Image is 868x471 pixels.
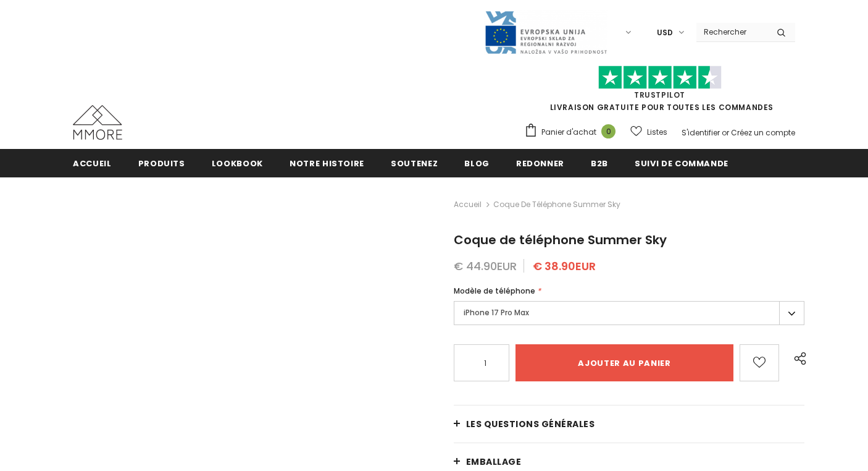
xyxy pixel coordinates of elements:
span: soutenez [391,158,438,169]
span: Redonner [516,158,564,169]
a: Accueil [454,197,482,212]
img: Javni Razpis [484,10,607,55]
span: Coque de téléphone Summer Sky [493,197,620,212]
span: Modèle de téléphone [454,286,535,296]
a: Panier d'achat 0 [524,123,622,142]
span: € 38.90EUR [533,258,596,274]
a: Redonner [516,149,564,177]
a: Produits [138,149,185,177]
a: Accueil [73,149,112,177]
span: Blog [464,158,490,169]
a: Suivi de commande [635,149,728,177]
span: LIVRAISON GRATUITE POUR TOUTES LES COMMANDES [524,71,795,112]
span: 0 [601,124,616,138]
a: S'identifier [682,127,720,138]
span: Produits [138,158,185,169]
input: Search Site [696,23,767,41]
span: Listes [647,126,667,138]
span: Panier d'achat [541,126,596,138]
a: Créez un compte [731,127,795,138]
span: B2B [591,158,608,169]
a: Lookbook [212,149,263,177]
a: Notre histoire [290,149,364,177]
label: iPhone 17 Pro Max [454,301,804,325]
a: Javni Razpis [484,27,607,37]
img: Cas MMORE [73,105,122,140]
span: Suivi de commande [635,158,728,169]
span: Coque de téléphone Summer Sky [454,231,667,248]
a: Blog [464,149,490,177]
img: Faites confiance aux étoiles pilotes [598,66,722,90]
span: EMBALLAGE [466,456,522,468]
a: Listes [630,121,667,143]
a: Les questions générales [454,405,804,443]
span: Lookbook [212,158,263,169]
a: soutenez [391,149,438,177]
span: or [722,127,729,138]
a: B2B [591,149,608,177]
span: € 44.90EUR [454,258,517,274]
span: Notre histoire [290,158,364,169]
a: TrustPilot [634,90,685,100]
span: Les questions générales [466,418,595,430]
span: USD [657,27,673,39]
span: Accueil [73,158,112,169]
input: Ajouter au panier [515,344,733,381]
